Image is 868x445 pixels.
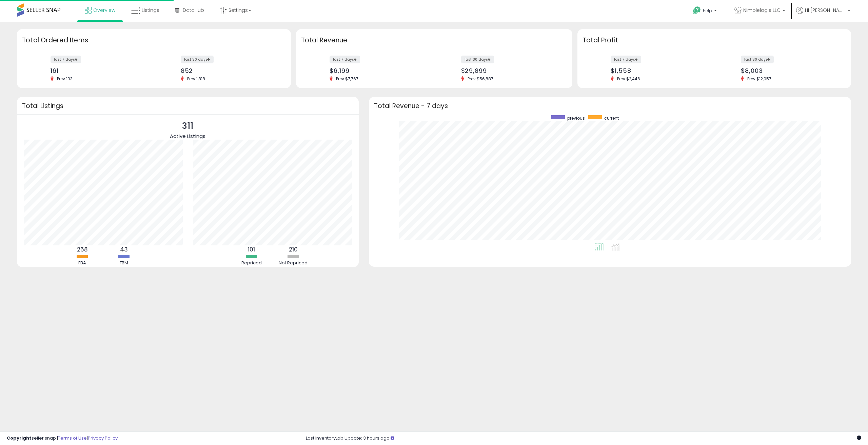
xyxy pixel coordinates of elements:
[289,245,298,254] b: 210
[170,120,205,133] p: 311
[741,67,839,74] div: $8,003
[583,36,846,45] h3: Total Profit
[120,245,128,254] b: 43
[170,133,205,140] span: Active Listings
[333,76,362,82] span: Prev: $7,767
[743,7,781,14] span: Nimblelogis LLC
[461,56,494,63] label: last 30 days
[273,260,314,266] div: Not Repriced
[181,67,279,74] div: 852
[301,36,567,45] h3: Total Revenue
[693,6,701,15] i: Get Help
[184,76,209,82] span: Prev: 1,818
[805,7,846,14] span: Hi [PERSON_NAME]
[611,67,709,74] div: $1,558
[330,56,360,63] label: last 7 days
[330,67,429,74] div: $6,199
[93,7,115,14] span: Overview
[703,8,712,14] span: Help
[77,245,88,254] b: 268
[374,103,846,108] h3: Total Revenue - 7 days
[142,7,159,14] span: Listings
[248,245,255,254] b: 101
[183,7,204,14] span: DataHub
[611,56,641,63] label: last 7 days
[796,7,850,22] a: Hi [PERSON_NAME]
[51,67,149,74] div: 161
[54,76,76,82] span: Prev: 193
[62,260,103,266] div: FBA
[181,56,214,63] label: last 30 days
[464,76,497,82] span: Prev: $56,887
[22,103,354,108] h3: Total Listings
[741,56,774,63] label: last 30 days
[614,76,644,82] span: Prev: $2,446
[231,260,272,266] div: Repriced
[688,1,724,22] a: Help
[604,115,619,121] span: current
[567,115,585,121] span: previous
[22,36,286,45] h3: Total Ordered Items
[51,56,81,63] label: last 7 days
[461,67,560,74] div: $29,899
[744,76,775,82] span: Prev: $12,057
[104,260,144,266] div: FBM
